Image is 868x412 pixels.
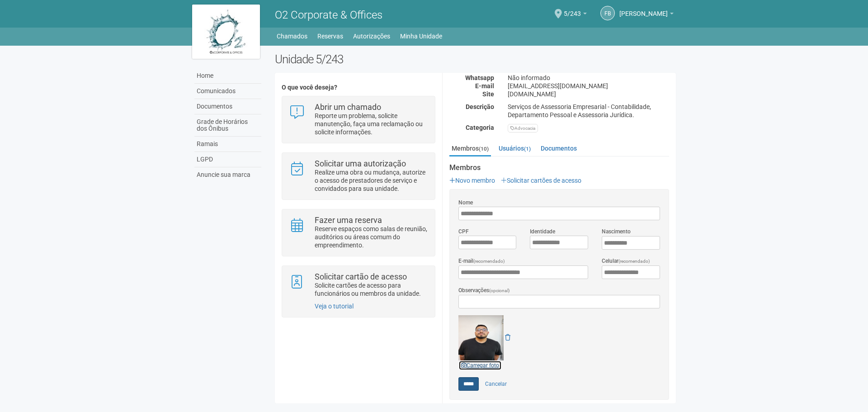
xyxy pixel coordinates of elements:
a: Comunicados [194,84,261,99]
a: Ramais [194,137,261,152]
h4: O que você deseja? [282,84,435,91]
a: Solicitar uma autorização Realize uma obra ou mudança, autorize o acesso de prestadores de serviç... [289,160,428,193]
strong: Solicitar cartão de acesso [315,272,407,281]
label: E-mail [458,257,505,265]
img: GetFile [458,315,504,360]
div: [DOMAIN_NAME] [501,90,676,98]
p: Solicite cartões de acesso para funcionários ou membros da unidade. [315,281,428,298]
span: Felipe Bianchessi [619,1,668,17]
div: [EMAIL_ADDRESS][DOMAIN_NAME] [501,82,676,90]
small: (10) [479,146,489,152]
strong: Fazer uma reserva [315,215,382,225]
a: Novo membro [449,177,495,184]
a: Abrir um chamado Reporte um problema, solicite manutenção, faça uma reclamação ou solicite inform... [289,103,428,136]
a: 5/243 [564,11,587,19]
div: Serviços de Assessoria Empresarial - Contabilidade, Departamento Pessoal e Assessoria Jurídica. [501,103,676,119]
a: Veja o tutorial [315,303,354,310]
label: Nome [458,199,473,207]
a: Remover [505,334,510,341]
span: O2 Corporate & Offices [275,9,382,21]
span: (recomendado) [618,259,650,264]
a: FB [600,6,615,20]
div: Advocacia [508,124,538,133]
h2: Unidade 5/243 [275,52,676,66]
a: Membros(10) [449,142,491,156]
strong: Descrição [466,103,494,110]
label: Nascimento [602,227,631,236]
a: Usuários(1) [496,142,533,155]
a: Home [194,68,261,84]
a: Documentos [538,142,579,155]
a: Chamados [277,30,307,43]
a: Cancelar [480,377,512,391]
a: Solicitar cartões de acesso [501,177,581,184]
label: Identidade [530,227,555,236]
strong: E-mail [475,82,494,90]
span: (recomendado) [473,259,505,264]
p: Realize uma obra ou mudança, autorize o acesso de prestadores de serviço e convidados para sua un... [315,168,428,193]
p: Reserve espaços como salas de reunião, auditórios ou áreas comum do empreendimento. [315,225,428,249]
a: Carregar foto [458,360,502,370]
strong: Membros [449,164,669,172]
div: Não informado [501,74,676,82]
a: Grade de Horários dos Ônibus [194,114,261,137]
strong: Solicitar uma autorização [315,159,406,168]
p: Reporte um problema, solicite manutenção, faça uma reclamação ou solicite informações. [315,112,428,136]
a: Autorizações [353,30,390,43]
img: logo.jpg [192,5,260,59]
a: [PERSON_NAME] [619,11,674,19]
a: Anuncie sua marca [194,167,261,182]
a: Documentos [194,99,261,114]
label: Observações [458,286,510,295]
a: Fazer uma reserva Reserve espaços como salas de reunião, auditórios ou áreas comum do empreendime... [289,216,428,249]
span: (opcional) [489,288,510,293]
a: Reservas [317,30,343,43]
strong: Abrir um chamado [315,102,381,112]
strong: Whatsapp [465,74,494,81]
label: CPF [458,227,469,236]
span: 5/243 [564,1,581,17]
a: Solicitar cartão de acesso Solicite cartões de acesso para funcionários ou membros da unidade. [289,273,428,298]
strong: Categoria [466,124,494,131]
strong: Site [482,90,494,98]
label: Celular [602,257,650,265]
small: (1) [524,146,531,152]
a: Minha Unidade [400,30,442,43]
a: LGPD [194,152,261,167]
